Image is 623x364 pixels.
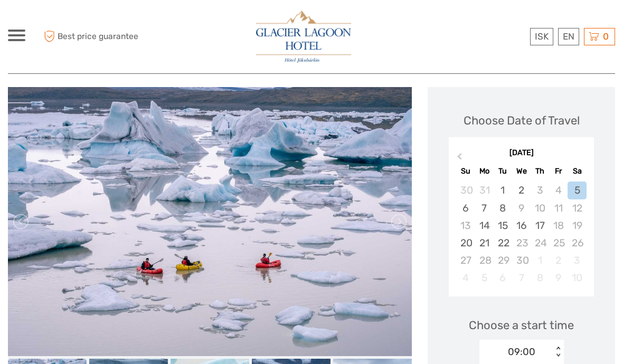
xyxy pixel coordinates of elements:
div: Not available Wednesday, September 23rd, 2026 [512,234,531,252]
div: Not available Tuesday, October 6th, 2026 [494,269,512,286]
div: Choose Sunday, September 6th, 2026 [456,199,475,217]
div: Not available Saturday, October 3rd, 2026 [568,252,586,269]
div: Not available Wednesday, October 7th, 2026 [512,269,531,286]
div: Not available Saturday, September 12th, 2026 [568,199,586,217]
img: 2790-86ba44ba-e5e5-4a53-8ab7-28051417b7bc_logo_big.jpg [256,11,351,63]
div: Choose Monday, August 31st, 2026 [475,181,494,199]
span: Choose a start time [469,317,574,333]
div: Choose Thursday, September 17th, 2026 [531,217,549,234]
div: Th [531,164,549,178]
div: We [512,164,531,178]
div: Choose Wednesday, September 16th, 2026 [512,217,531,234]
div: Not available Thursday, September 3rd, 2026 [531,181,549,199]
div: Not available Monday, October 5th, 2026 [475,269,494,286]
div: month 2026-09 [452,181,590,286]
div: Choose Monday, September 7th, 2026 [475,199,494,217]
div: Choose Sunday, September 20th, 2026 [456,234,475,252]
div: Not available Saturday, September 26th, 2026 [568,234,586,252]
div: Not available Saturday, September 19th, 2026 [568,217,586,234]
div: Not available Friday, September 18th, 2026 [549,217,568,234]
div: Not available Friday, September 25th, 2026 [549,234,568,252]
div: Choose Saturday, September 5th, 2026 [568,181,586,199]
button: Open LiveChat chat widget [121,16,134,29]
div: Not available Saturday, October 10th, 2026 [568,269,586,286]
div: Sa [568,164,586,178]
div: Not available Sunday, September 27th, 2026 [456,252,475,269]
div: Not available Friday, September 11th, 2026 [549,199,568,217]
div: [DATE] [449,148,594,159]
div: Choose Sunday, August 30th, 2026 [456,181,475,199]
div: Choose Monday, September 14th, 2026 [475,217,494,234]
div: Su [456,164,475,178]
div: Not available Wednesday, September 30th, 2026 [512,252,531,269]
div: Not available Friday, October 9th, 2026 [549,269,568,286]
div: < > [553,347,562,358]
div: Not available Friday, October 2nd, 2026 [549,252,568,269]
div: Tu [494,164,512,178]
div: Not available Thursday, September 10th, 2026 [531,199,549,217]
div: Choose Tuesday, September 22nd, 2026 [494,234,512,252]
div: Not available Monday, September 28th, 2026 [475,252,494,269]
span: ISK [535,31,549,42]
div: Choose Tuesday, September 8th, 2026 [494,199,512,217]
div: EN [558,28,579,45]
button: Previous Month [450,150,467,167]
p: We're away right now. Please check back later! [15,18,119,27]
div: Not available Wednesday, September 9th, 2026 [512,199,531,217]
div: Not available Thursday, October 8th, 2026 [531,269,549,286]
div: Choose Wednesday, September 2nd, 2026 [512,181,531,199]
div: Not available Sunday, September 13th, 2026 [456,217,475,234]
div: Fr [549,164,568,178]
div: Not available Sunday, October 4th, 2026 [456,269,475,286]
div: Choose Tuesday, September 15th, 2026 [494,217,512,234]
span: Best price guarantee [41,28,160,45]
div: Mo [475,164,494,178]
div: Not available Thursday, October 1st, 2026 [531,252,549,269]
div: Choose Date of Travel [464,112,580,129]
div: Not available Tuesday, September 29th, 2026 [494,252,512,269]
span: 0 [601,31,610,42]
div: 09:00 [508,345,535,359]
div: Not available Thursday, September 24th, 2026 [531,234,549,252]
div: Choose Tuesday, September 1st, 2026 [494,181,512,199]
div: Not available Friday, September 4th, 2026 [549,181,568,199]
img: b5fba78f2a64400a8402bacfba9c135b_main_slider.jpeg [8,87,412,356]
div: Choose Monday, September 21st, 2026 [475,234,494,252]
